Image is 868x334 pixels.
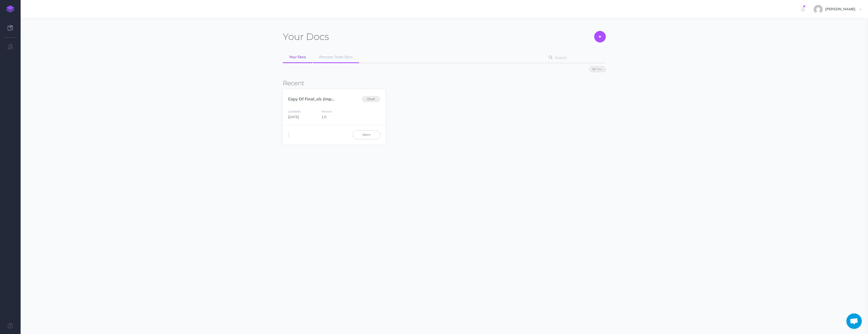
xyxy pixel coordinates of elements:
[319,55,353,59] span: Rencore Team Docs
[283,80,606,87] h3: Recent
[288,132,290,139] i: More actions
[6,5,14,13] img: logo-mark.svg
[283,52,312,63] a: Your Docs
[321,109,333,113] small: Version:
[554,53,598,62] input: Search
[321,115,326,119] span: 1.0
[283,31,304,42] span: Your
[283,31,329,42] h1: Docs
[846,313,862,329] a: Open chat
[288,96,335,101] a: Copy Of Final_xls (imp...
[288,109,301,113] small: Updated:
[288,115,299,119] span: [DATE]
[589,66,606,72] button: Filter
[814,5,823,14] img: 144ae60c011ffeabe18c6ddfbe14a5c9.jpg
[289,55,306,59] span: Your Docs
[823,7,858,11] span: [PERSON_NAME]
[313,52,359,63] a: Rencore Team Docs
[353,130,380,139] a: Open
